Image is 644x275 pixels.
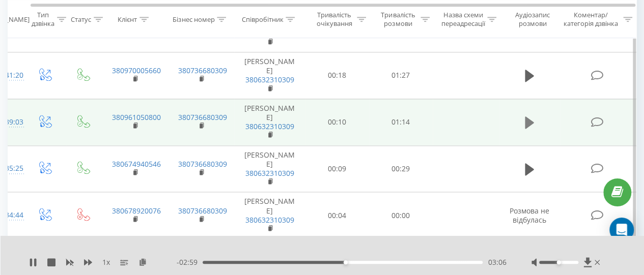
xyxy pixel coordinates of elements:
[112,112,161,122] a: 380961050800
[71,15,91,23] div: Статус
[118,15,137,23] div: Клієнт
[488,257,506,267] span: 03:06
[245,168,294,178] a: 380632310309
[112,66,161,75] a: 380970005660
[369,145,433,192] td: 00:29
[510,206,549,225] span: Розмова не відбулась
[234,192,305,239] td: [PERSON_NAME]
[32,11,54,28] div: Тип дзвінка
[173,15,214,23] div: Бізнес номер
[557,260,561,264] div: Accessibility label
[234,99,305,145] td: [PERSON_NAME]
[112,206,161,216] a: 380678920076
[245,121,294,131] a: 380632310309
[344,260,348,264] div: Accessibility label
[305,99,369,145] td: 00:10
[305,145,369,192] td: 00:09
[178,112,227,122] a: 380736680309
[508,11,557,28] div: Аудіозапис розмови
[178,159,227,169] a: 380736680309
[441,11,485,28] div: Назва схеми переадресації
[305,52,369,99] td: 00:18
[378,11,418,28] div: Тривалість розмови
[245,75,294,84] a: 380632310309
[314,11,354,28] div: Тривалість очікування
[245,215,294,225] a: 380632310309
[561,11,621,28] div: Коментар/категорія дзвінка
[102,257,110,267] span: 1 x
[305,192,369,239] td: 00:04
[178,206,227,216] a: 380736680309
[234,52,305,99] td: [PERSON_NAME]
[609,218,634,242] div: Open Intercom Messenger
[369,192,433,239] td: 00:00
[112,159,161,169] a: 380674940546
[178,66,227,75] a: 380736680309
[241,15,283,23] div: Співробітник
[369,99,433,145] td: 01:14
[369,52,433,99] td: 01:27
[234,145,305,192] td: [PERSON_NAME]
[177,257,203,267] span: - 02:59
